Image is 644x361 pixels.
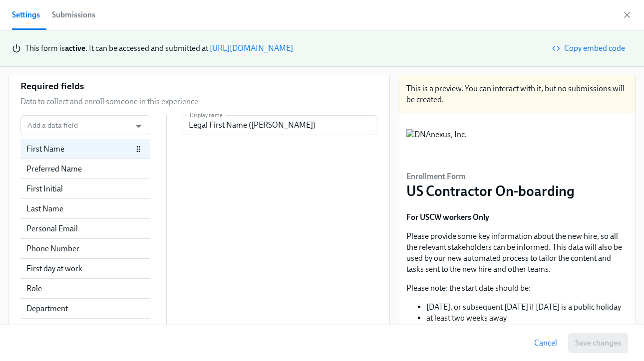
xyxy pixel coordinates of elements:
[26,223,144,234] div: Personal Email
[20,159,150,179] div: Preferred Name
[20,319,150,339] div: Worker Type
[26,303,144,314] div: Department
[20,96,198,107] p: Data to collect and enroll someone in this experience
[20,139,150,159] div: First Name
[26,183,144,194] div: First Initial
[131,118,146,134] button: Open
[26,243,144,254] div: Phone Number
[52,8,95,22] div: Submissions
[554,43,625,53] span: Copy embed code
[534,338,557,348] span: Cancel
[20,279,150,299] div: Role
[527,333,564,353] button: Cancel
[26,283,144,294] div: Role
[20,219,150,239] div: Personal Email
[26,164,144,175] div: Preferred Name
[20,239,150,259] div: Phone Number
[12,8,40,22] span: Settings
[65,43,85,53] strong: active
[547,38,632,58] button: Copy embed code
[26,144,132,155] div: First Name
[20,80,84,93] h5: Required fields
[26,323,144,334] div: Worker Type
[406,212,489,222] strong: For USCW workers Only
[26,263,144,274] div: First day at work
[20,259,150,279] div: First day at work
[406,129,467,159] img: DNAnexus, Inc.
[426,313,628,324] li: at least two weeks away
[20,299,150,319] div: Department
[25,43,208,53] span: This form is . It can be accessed and submitted at
[210,43,293,53] a: [URL][DOMAIN_NAME]
[406,182,575,200] h3: US Contractor On-boarding
[406,171,575,182] h6: Enrollment Form
[426,302,628,313] li: [DATE], or subsequent [DATE] if [DATE] is a public holiday
[406,231,628,275] p: Please provide some key information about the new hire, so all the relevant stakeholders can be i...
[398,75,636,113] div: This is a preview. You can interact with it, but no submissions will be created.
[20,199,150,219] div: Last Name
[20,179,150,199] div: First Initial
[406,283,628,294] p: Please note: the start date should be:
[183,115,377,135] input: Display name
[26,203,144,214] div: Last Name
